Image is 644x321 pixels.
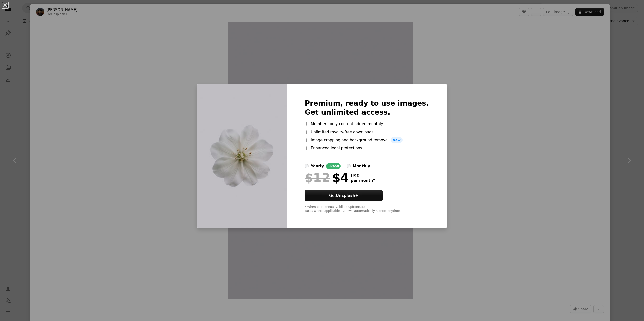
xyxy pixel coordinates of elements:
[305,171,349,184] div: $4
[347,164,351,168] input: monthly
[336,193,358,198] strong: Unsplash+
[305,121,429,127] li: Members-only content added monthly
[305,145,429,151] li: Enhanced legal protections
[351,174,375,178] span: USD
[326,163,341,169] div: 66% off
[305,129,429,135] li: Unlimited royalty-free downloads
[197,84,287,228] img: premium_photo-1688045632668-9ccd510cf164
[305,137,429,143] li: Image cropping and background removal
[353,163,370,169] div: monthly
[305,164,309,168] input: yearly66%off
[305,190,383,201] button: GetUnsplash+
[305,99,429,117] h2: Premium, ready to use images. Get unlimited access.
[305,171,330,184] span: $12
[305,205,429,213] div: * When paid annually, billed upfront $48 Taxes where applicable. Renews automatically. Cancel any...
[351,178,375,183] span: per month *
[311,163,324,169] div: yearly
[391,137,403,143] span: New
